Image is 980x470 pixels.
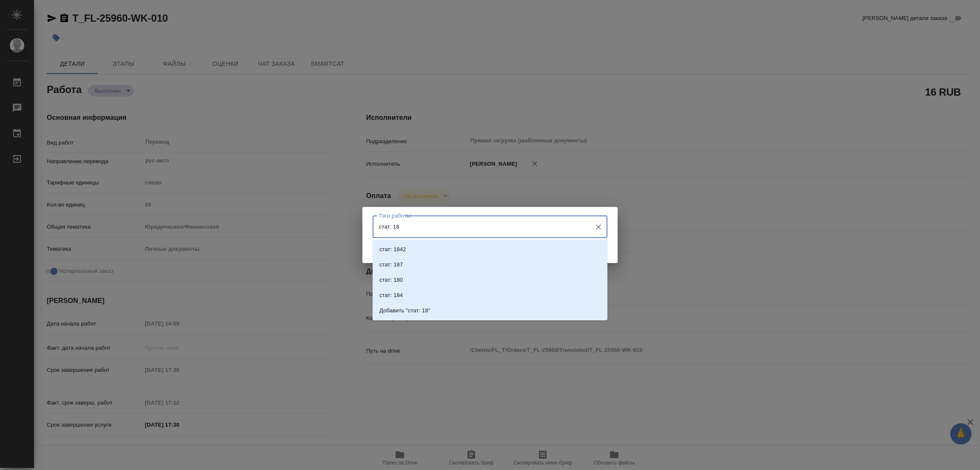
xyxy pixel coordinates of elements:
p: стат: 1842 [379,245,406,254]
p: стат: 180 [379,276,403,284]
p: Добавить "стат: 18" [379,306,430,315]
button: Очистить [593,221,604,233]
p: стат: 184 [379,291,403,300]
p: стат: 187 [379,260,403,269]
